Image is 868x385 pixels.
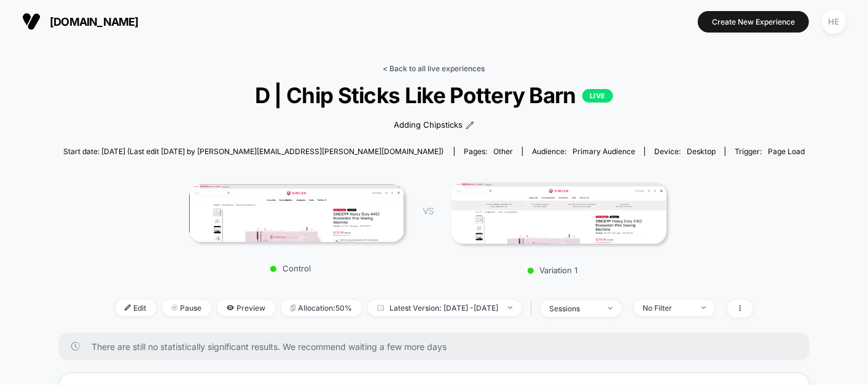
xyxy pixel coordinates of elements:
[550,304,599,313] div: sessions
[92,341,785,352] span: There are still no statistically significant results. We recommend waiting a few more days
[528,300,541,317] span: |
[735,147,805,156] div: Trigger:
[217,300,275,316] span: Preview
[125,305,131,311] img: edit
[464,147,513,156] div: Pages:
[291,305,295,311] img: rebalance
[493,147,513,156] span: other
[582,89,613,103] p: LIVE
[189,184,404,242] img: Control main
[368,300,522,316] span: Latest Version: [DATE] - [DATE]
[573,147,635,156] span: Primary Audience
[18,12,143,31] button: [DOMAIN_NAME]
[377,305,384,311] img: calendar
[63,147,444,156] span: Start date: [DATE] (Last edit [DATE] by [PERSON_NAME][EMAIL_ADDRESS][PERSON_NAME][DOMAIN_NAME])
[50,15,139,28] span: [DOMAIN_NAME]
[445,265,660,275] p: Variation 1
[22,12,41,31] img: Visually logo
[768,147,805,156] span: Page Load
[818,9,850,34] button: HE
[115,300,156,316] span: Edit
[183,263,398,273] p: Control
[162,300,211,316] span: Pause
[644,147,725,156] span: Device:
[687,147,716,156] span: desktop
[100,82,768,108] span: D | Chip Sticks Like Pottery Barn
[532,147,635,156] div: Audience:
[608,307,612,309] img: end
[281,300,362,316] span: Allocation: 50%
[698,11,809,33] button: Create New Experience
[171,305,178,311] img: end
[394,119,463,131] span: Adding Chipsticks
[822,10,846,34] div: HE
[508,306,512,309] img: end
[423,206,432,216] span: VS
[452,182,667,244] img: Variation 1 main
[383,64,485,73] a: < Back to all live experiences
[643,303,692,313] div: No Filter
[702,306,706,309] img: end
